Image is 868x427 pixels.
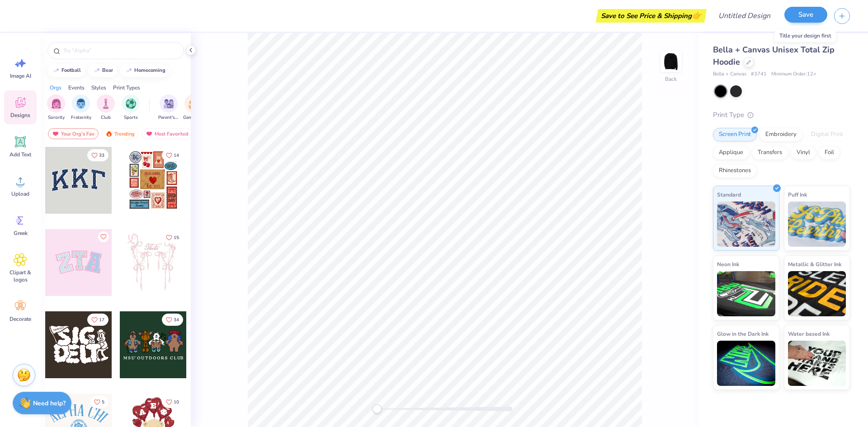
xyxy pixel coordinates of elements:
[752,146,788,160] div: Transfers
[158,94,179,121] button: filter button
[33,399,66,408] strong: Need help?
[784,7,827,23] button: Save
[189,99,199,109] img: Game Day Image
[373,404,382,413] div: Accessibility label
[174,318,179,322] span: 34
[87,149,108,161] button: Like
[158,94,179,121] div: filter for Parent's Weekend
[183,114,204,121] span: Game Day
[717,341,775,386] img: Glow in the Dark Ink
[10,112,30,119] span: Designs
[11,190,29,197] span: Upload
[101,99,111,109] img: Club Image
[113,84,140,92] div: Print Types
[47,64,85,77] button: football
[99,153,104,158] span: 33
[717,190,741,199] span: Standard
[5,269,35,283] span: Clipart & logos
[90,396,108,408] button: Like
[692,10,702,21] span: 👉
[52,131,59,137] img: most_fav.gif
[717,259,739,269] span: Neon Ink
[788,329,830,338] span: Water based Ink
[788,271,846,316] img: Metallic & Glitter Ink
[9,315,31,323] span: Decorate
[93,68,100,73] img: trend_line.gif
[788,202,846,247] img: Puff Ink
[713,128,757,141] div: Screen Print
[122,94,140,121] button: filter button
[713,70,746,78] span: Bella + Canvas
[174,400,179,404] span: 10
[71,94,91,121] button: filter button
[47,94,65,121] button: filter button
[183,94,204,121] div: filter for Game Day
[62,46,178,55] input: Try "Alpha"
[101,128,139,139] div: Trending
[174,153,179,158] span: 14
[819,146,840,160] div: Foil
[142,128,193,139] div: Most Favorited
[771,70,816,78] span: Minimum Order: 12 +
[162,396,183,408] button: Like
[91,84,106,92] div: Styles
[713,110,850,120] div: Print Type
[97,94,115,121] div: filter for Club
[48,114,65,121] span: Sorority
[48,128,99,139] div: Your Org's Fav
[713,44,835,67] span: Bella + Canvas Unisex Total Zip Hoodie
[51,99,61,109] img: Sorority Image
[162,231,183,244] button: Like
[87,314,108,326] button: Like
[174,235,179,240] span: 15
[162,149,183,161] button: Like
[717,329,769,338] span: Glow in the Dark Ink
[164,99,174,109] img: Parent's Weekend Image
[124,114,138,121] span: Sports
[88,64,117,77] button: bear
[146,131,153,137] img: most_fav.gif
[9,151,31,158] span: Add Text
[76,99,86,109] img: Fraternity Image
[788,190,807,199] span: Puff Ink
[665,75,677,83] div: Back
[713,146,749,160] div: Applique
[759,128,802,141] div: Embroidery
[183,94,204,121] button: filter button
[598,9,704,23] div: Save to See Price & Shipping
[71,94,91,121] div: filter for Fraternity
[717,202,775,247] img: Standard
[134,68,165,73] div: homecoming
[99,318,104,322] span: 17
[10,72,31,80] span: Image AI
[774,29,836,42] div: Title your design first
[126,99,136,109] img: Sports Image
[98,231,109,242] button: Like
[125,68,132,73] img: trend_line.gif
[14,230,28,237] span: Greek
[122,94,140,121] div: filter for Sports
[162,314,183,326] button: Like
[102,68,113,73] div: bear
[97,94,115,121] button: filter button
[52,68,60,73] img: trend_line.gif
[71,114,91,121] span: Fraternity
[120,64,170,77] button: homecoming
[791,146,816,160] div: Vinyl
[61,68,81,73] div: football
[662,52,680,70] img: Back
[805,128,849,141] div: Digital Print
[47,94,65,121] div: filter for Sorority
[50,84,61,92] div: Orgs
[788,341,846,386] img: Water based Ink
[788,259,841,269] span: Metallic & Glitter Ink
[711,7,778,25] input: Untitled Design
[101,114,111,121] span: Club
[751,70,767,78] span: # 3741
[713,164,757,178] div: Rhinestones
[158,114,179,121] span: Parent's Weekend
[105,131,113,137] img: trending.gif
[68,84,85,92] div: Events
[102,400,104,404] span: 5
[717,271,775,316] img: Neon Ink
